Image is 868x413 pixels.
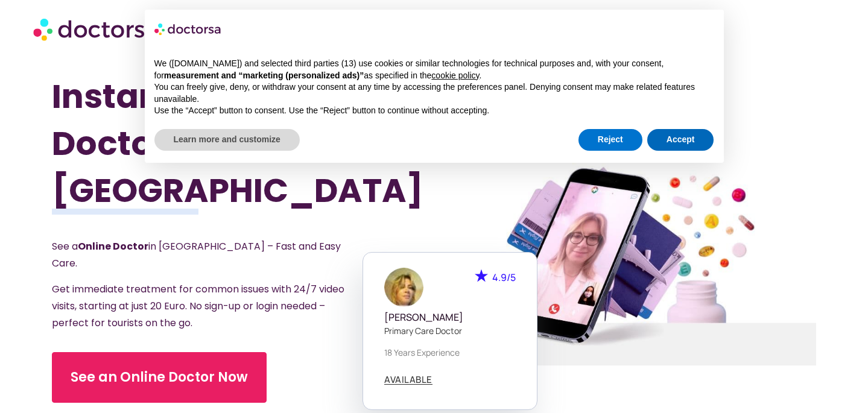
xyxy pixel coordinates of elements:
img: logo [154,19,222,39]
h1: Instant Online Doctors in [GEOGRAPHIC_DATA] [52,73,376,214]
h5: [PERSON_NAME] [384,312,516,323]
p: Primary care doctor [384,324,516,337]
a: See an Online Doctor Now [52,352,267,403]
span: See an Online Doctor Now [71,368,248,387]
a: AVAILABLE [384,375,432,385]
button: Learn more and customize [154,129,300,151]
span: AVAILABLE [384,375,432,384]
p: You can freely give, deny, or withdraw your consent at any time by accessing the preferences pane... [154,81,714,105]
span: 4.9/5 [492,271,516,284]
span: Get immediate treatment for common issues with 24/7 video visits, starting at just 20 Euro. No si... [52,282,344,330]
strong: measurement and “marketing (personalized ads)” [164,71,364,80]
button: Reject [578,129,642,151]
p: Use the “Accept” button to consent. Use the “Reject” button to continue without accepting. [154,105,714,117]
button: Accept [647,129,714,151]
strong: Online Doctor [78,239,148,253]
a: cookie policy [431,71,479,80]
p: We ([DOMAIN_NAME]) and selected third parties (13) use cookies or similar technologies for techni... [154,58,714,81]
p: 18 years experience [384,346,516,359]
span: See a in [GEOGRAPHIC_DATA] – Fast and Easy Care. [52,239,341,270]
